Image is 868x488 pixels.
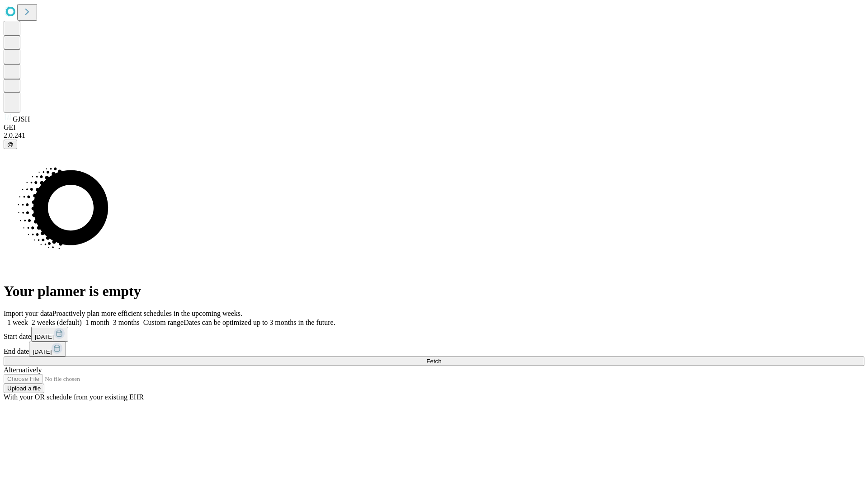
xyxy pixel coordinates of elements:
span: Proactively plan more efficient schedules in the upcoming weeks. [52,310,242,317]
div: End date [4,342,864,357]
button: Upload a file [4,384,44,393]
div: GEI [4,123,864,131]
span: Alternatively [4,366,42,374]
span: [DATE] [35,333,54,340]
button: [DATE] [31,327,68,342]
span: Dates can be optimized up to 3 months in the future. [184,319,335,326]
span: Import your data [4,310,52,317]
span: Fetch [426,358,441,365]
h1: Your planner is empty [4,283,864,300]
div: Start date [4,327,864,342]
span: 1 week [7,319,28,326]
span: 2 weeks (default) [32,319,82,326]
div: 2.0.241 [4,131,864,140]
span: GJSH [13,115,30,123]
span: With your OR schedule from your existing EHR [4,393,144,401]
span: 1 month [85,319,109,326]
button: @ [4,140,17,149]
span: [DATE] [33,348,52,355]
button: [DATE] [29,342,66,357]
span: 3 months [113,319,140,326]
span: Custom range [143,319,184,326]
button: Fetch [4,357,864,366]
span: @ [7,141,14,148]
